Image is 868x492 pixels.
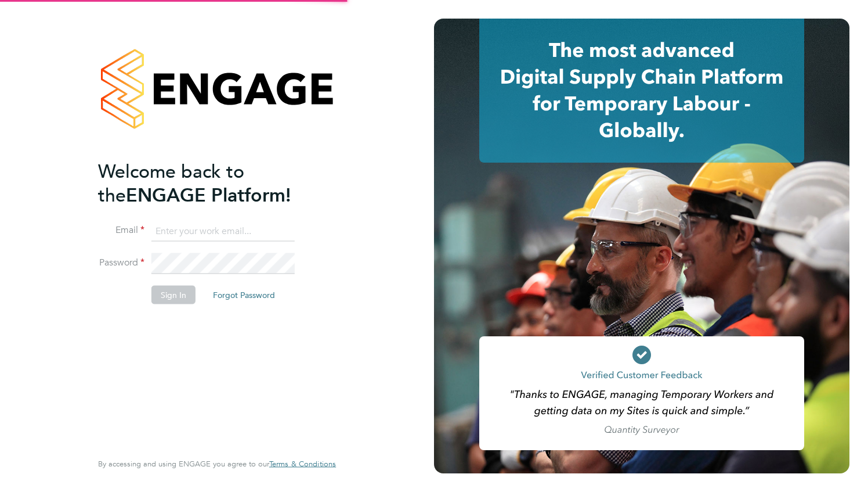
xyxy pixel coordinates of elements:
input: Enter your work email... [151,221,295,242]
span: By accessing and using ENGAGE you agree to our [98,459,336,469]
label: Email [98,224,144,236]
span: Terms & Conditions [269,459,336,469]
button: Forgot Password [204,286,284,304]
h2: ENGAGE Platform! [98,159,324,207]
label: Password [98,257,144,269]
a: Terms & Conditions [269,459,336,469]
button: Sign In [151,286,196,304]
span: Welcome back to the [98,160,244,206]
